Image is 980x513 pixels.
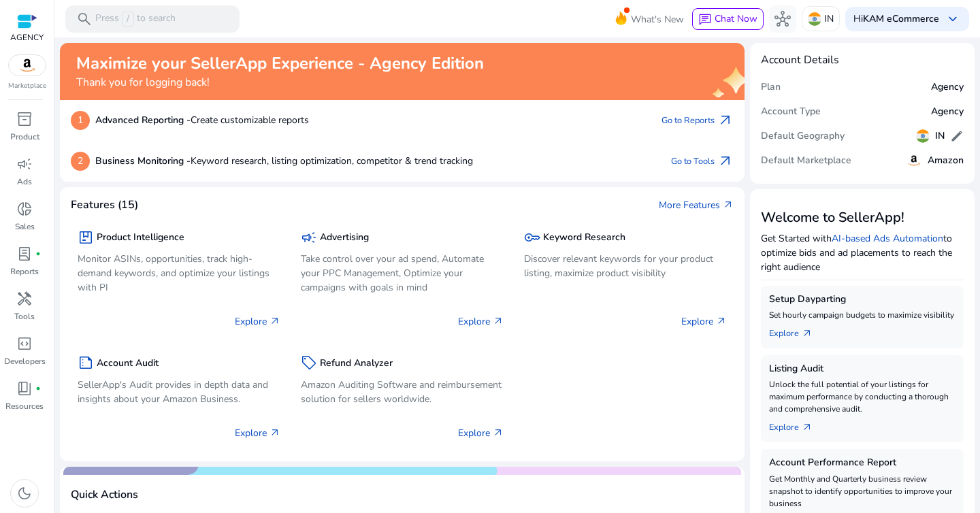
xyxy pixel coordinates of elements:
h4: Features (15) [71,199,138,212]
span: arrow_outward [723,199,734,210]
p: Explore [235,426,280,440]
h5: Default Geography [761,131,845,142]
h4: Quick Actions [71,489,138,501]
p: Get Started with to optimize bids and ad placements to reach the right audience [761,231,964,274]
span: fiber_manual_record [35,386,41,391]
span: arrow_outward [269,316,280,327]
p: Discover relevant keywords for your product listing, maximize product visibility [524,252,727,280]
p: Monitor ASINs, opportunities, track high-demand keywords, and optimize your listings with PI [78,252,280,295]
p: Press to search [95,12,176,27]
a: More Featuresarrow_outward [659,198,734,212]
span: edit [950,129,964,143]
span: lab_profile [16,246,33,262]
span: summarize [78,354,94,371]
img: in.svg [916,129,930,143]
h5: Account Type [761,106,821,118]
span: / [122,12,134,27]
h5: Refund Analyzer [320,358,393,369]
p: Take control over your ad spend, Automate your PPC Management, Optimize your campaigns with goals... [301,252,504,295]
p: Explore [235,314,280,329]
span: Chat Now [715,12,757,25]
h5: Default Marketplace [761,155,851,167]
h5: Setup Dayparting [769,294,955,305]
h5: Amazon [928,155,964,167]
span: dark_mode [16,485,33,501]
h5: Keyword Research [543,232,625,244]
p: Reports [10,265,39,278]
p: Explore [458,314,504,329]
h5: Account Performance Report [769,457,955,469]
p: IN [824,7,834,31]
span: chat [698,13,712,27]
p: Keyword research, listing optimization, competitor & trend tracking [95,154,473,168]
span: handyman [16,291,33,307]
p: Hi [853,14,939,24]
p: SellerApp's Audit provides in depth data and insights about your Amazon Business. [78,378,280,406]
h5: Plan [761,82,781,93]
h2: Maximize your SellerApp Experience - Agency Edition [76,54,484,73]
a: Go to Reportsarrow_outward [661,111,734,130]
img: in.svg [808,12,821,26]
p: Set hourly campaign budgets to maximize visibility [769,309,955,321]
span: donut_small [16,201,33,217]
h4: Account Details [761,54,964,67]
h5: Agency [931,82,964,93]
p: Explore [458,426,504,440]
span: inventory_2 [16,111,33,127]
span: arrow_outward [269,427,280,438]
h5: Account Audit [97,358,159,369]
a: Explorearrow_outward [769,415,823,434]
h4: Thank you for logging back! [76,76,484,89]
b: KAM eCommerce [863,12,939,25]
p: AGENCY [10,31,44,44]
h3: Welcome to SellerApp! [761,210,964,226]
span: arrow_outward [802,422,813,433]
p: Product [10,131,39,143]
p: Tools [14,310,35,322]
button: hub [769,5,796,33]
p: Unlock the full potential of your listings for maximum performance by conducting a thorough and c... [769,378,955,415]
b: Advanced Reporting - [95,114,191,127]
h5: Agency [931,106,964,118]
p: 1 [71,111,90,130]
p: Sales [15,220,35,233]
p: Developers [4,355,46,367]
span: search [76,11,93,27]
img: amazon.svg [906,152,922,169]
span: keyboard_arrow_down [945,11,961,27]
p: Amazon Auditing Software and reimbursement solution for sellers worldwide. [301,378,504,406]
a: Go to Toolsarrow_outward [671,152,734,171]
span: package [78,229,94,246]
span: What's New [631,7,684,31]
span: arrow_outward [493,427,504,438]
p: 2 [71,152,90,171]
a: Explorearrow_outward [769,321,823,340]
span: key [524,229,540,246]
span: arrow_outward [717,112,734,129]
p: Resources [5,400,44,412]
span: arrow_outward [493,316,504,327]
h5: Listing Audit [769,363,955,375]
span: campaign [301,229,317,246]
img: amazon.svg [9,55,46,76]
span: campaign [16,156,33,172]
h5: IN [935,131,945,142]
span: arrow_outward [717,153,734,169]
h5: Product Intelligence [97,232,184,244]
span: book_4 [16,380,33,397]
p: Marketplace [8,81,46,91]
p: Explore [681,314,727,329]
p: Ads [17,176,32,188]
span: arrow_outward [802,328,813,339]
span: arrow_outward [716,316,727,327]
h5: Advertising [320,232,369,244]
span: hub [774,11,791,27]
p: Get Monthly and Quarterly business review snapshot to identify opportunities to improve your busi... [769,473,955,510]
button: chatChat Now [692,8,764,30]
span: sell [301,354,317,371]
b: Business Monitoring - [95,154,191,167]
span: code_blocks [16,335,33,352]
a: AI-based Ads Automation [832,232,943,245]
p: Create customizable reports [95,113,309,127]
span: fiber_manual_record [35,251,41,256]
